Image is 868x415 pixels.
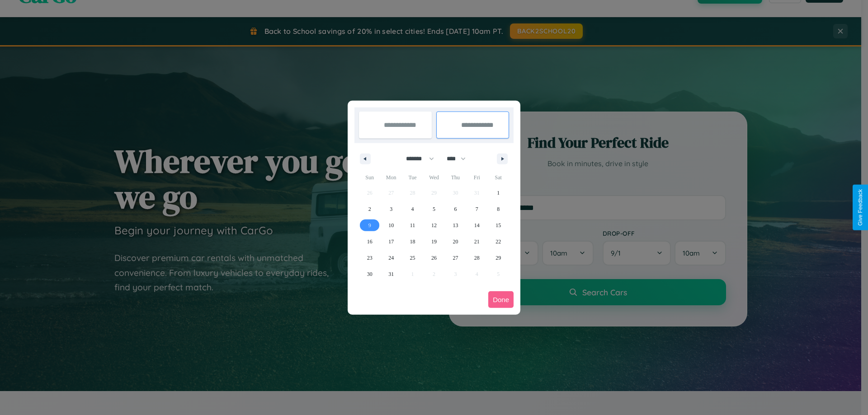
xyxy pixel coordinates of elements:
span: 11 [410,217,415,233]
span: 29 [495,250,501,266]
span: 8 [497,201,500,217]
span: 1 [497,185,500,201]
span: Tue [402,170,423,185]
span: Thu [445,170,466,185]
button: 1 [488,185,509,201]
span: 19 [431,233,437,250]
button: Done [488,291,514,308]
button: 17 [380,233,401,250]
button: 14 [466,217,487,233]
span: 17 [388,233,394,250]
button: 21 [466,233,487,250]
span: 21 [474,233,480,250]
button: 28 [466,250,487,266]
button: 23 [359,250,380,266]
span: Fri [466,170,487,185]
span: 31 [388,266,394,282]
span: 3 [390,201,392,217]
span: 30 [367,266,373,282]
span: 18 [410,233,415,250]
span: 23 [367,250,373,266]
button: 31 [380,266,401,282]
span: 27 [453,250,458,266]
span: 13 [453,217,458,233]
button: 11 [402,217,423,233]
button: 3 [380,201,401,217]
button: 2 [359,201,380,217]
button: 15 [488,217,509,233]
span: 22 [495,233,501,250]
span: 4 [411,201,414,217]
button: 27 [445,250,466,266]
button: 22 [488,233,509,250]
span: 24 [388,250,394,266]
span: 26 [431,250,437,266]
button: 10 [380,217,401,233]
button: 5 [423,201,444,217]
button: 24 [380,250,401,266]
span: 16 [367,233,373,250]
button: 4 [402,201,423,217]
span: Sun [359,170,380,185]
span: 28 [474,250,480,266]
button: 18 [402,233,423,250]
button: 16 [359,233,380,250]
span: 6 [454,201,457,217]
button: 19 [423,233,444,250]
span: Sat [488,170,509,185]
div: Give Feedback [857,189,863,226]
button: 25 [402,250,423,266]
button: 9 [359,217,380,233]
button: 13 [445,217,466,233]
button: 26 [423,250,444,266]
span: 10 [388,217,394,233]
span: 14 [474,217,480,233]
span: 2 [368,201,371,217]
span: 12 [431,217,437,233]
button: 30 [359,266,380,282]
span: Wed [423,170,444,185]
button: 20 [445,233,466,250]
button: 12 [423,217,444,233]
span: 25 [410,250,415,266]
span: 7 [476,201,478,217]
button: 6 [445,201,466,217]
span: 20 [453,233,458,250]
span: Mon [380,170,401,185]
button: 29 [488,250,509,266]
button: 7 [466,201,487,217]
span: 15 [495,217,501,233]
span: 9 [368,217,371,233]
button: 8 [488,201,509,217]
span: 5 [433,201,435,217]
